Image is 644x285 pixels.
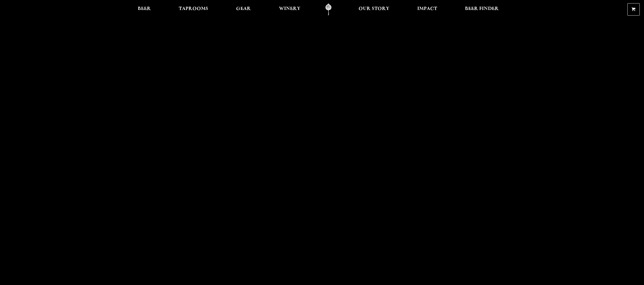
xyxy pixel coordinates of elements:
[417,7,437,11] span: Impact
[465,7,499,11] span: Beer Finder
[359,7,389,11] span: Our Story
[355,3,393,16] a: Our Story
[179,7,208,11] span: Taprooms
[138,7,151,11] span: Beer
[236,7,251,11] span: Gear
[318,3,338,16] a: Odell Home
[233,3,254,16] a: Gear
[175,3,212,16] a: Taprooms
[134,3,154,16] a: Beer
[279,7,300,11] span: Winery
[276,3,304,16] a: Winery
[461,3,502,16] a: Beer Finder
[414,3,441,16] a: Impact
